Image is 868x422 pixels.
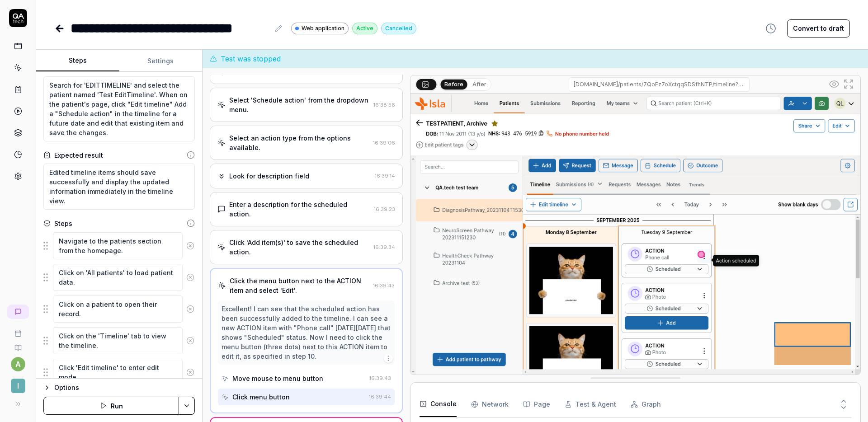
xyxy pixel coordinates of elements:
time: 16:39:34 [373,244,395,250]
button: After [469,80,490,89]
a: Book a call with us [4,323,32,337]
div: Select an action type from the options available. [229,133,369,152]
button: Console [420,392,457,417]
button: Network [471,392,509,417]
div: Excellent! I can see that the scheduled action has been successfully added to the timeline. I can... [222,304,391,361]
button: Before [441,79,467,89]
button: Remove step [183,332,198,350]
a: Documentation [4,337,32,352]
div: Suggestions [43,232,195,260]
div: Click menu button [232,392,290,402]
button: Page [523,392,550,417]
span: Test was stopped [221,53,281,64]
div: Click 'Add item(s)' to save the scheduled action. [229,238,370,257]
div: Options [54,382,195,393]
div: Select 'Schedule action' from the dropdown menu. [229,95,370,114]
button: Settings [119,50,203,72]
button: Remove step [183,300,198,318]
div: Expected result [54,150,103,160]
div: Cancelled [381,23,416,34]
button: Open in full screen [841,77,856,91]
button: Remove step [183,268,198,286]
button: a [11,357,25,371]
div: Suggestions [43,263,195,291]
button: Steps [36,50,119,72]
time: 16:38:56 [373,102,395,108]
div: Move mouse to menu button [232,374,323,383]
a: New conversation [7,305,29,319]
div: Click the menu button next to the ACTION item and select 'Edit'. [230,276,369,295]
div: Suggestions [43,327,195,355]
div: Enter a description for the scheduled action. [229,200,370,219]
button: Graph [631,392,661,417]
time: 16:39:43 [369,375,391,381]
time: 16:39:23 [374,206,395,212]
button: Click menu button16:39:44 [218,389,395,405]
button: Remove step [183,237,198,255]
time: 16:39:44 [369,394,391,400]
div: Steps [54,219,72,228]
button: Options [43,382,195,393]
button: Convert to draft [787,19,850,38]
div: Suggestions [43,295,195,323]
time: 16:39:06 [373,140,395,146]
button: Move mouse to menu button16:39:43 [218,370,395,387]
span: I [11,379,25,393]
div: Suggestions [43,358,195,386]
button: View version history [760,19,782,38]
button: I [4,371,32,395]
img: Screenshot [410,94,860,375]
time: 16:39:43 [373,282,395,289]
a: Web application [291,22,349,34]
button: Show all interative elements [827,77,841,91]
button: Test & Agent [565,392,616,417]
button: Run [43,397,179,415]
div: Active [352,23,377,34]
div: Look for description field [229,171,309,181]
button: Remove step [183,363,198,381]
time: 16:39:14 [375,173,395,179]
span: Web application [302,24,344,33]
